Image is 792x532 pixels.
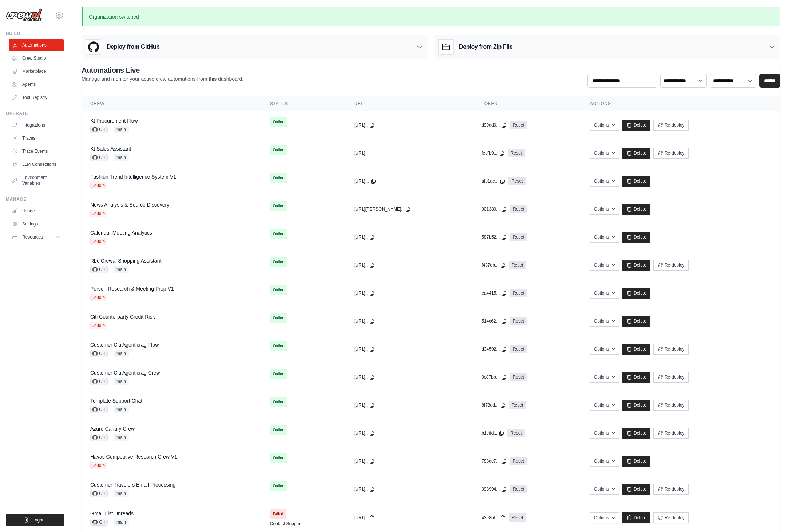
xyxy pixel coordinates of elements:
a: Tool Registry [9,92,64,103]
span: Online [270,341,287,351]
a: Delete [622,428,650,439]
span: main [114,490,129,497]
a: Reset [510,289,527,297]
span: Studio [90,238,107,245]
a: Rbc Crewai Shopping Assistant [90,258,161,264]
button: 8f73dd... [482,402,506,408]
button: Re-deploy [653,120,689,131]
p: Manage and monitor your active crew automations from this dashboard. [82,75,243,83]
a: Customer Citi Agenticrag Flow [90,342,159,348]
a: Delete [622,232,650,243]
a: Trace Events [9,145,64,157]
button: Options [590,316,619,327]
button: Options [590,344,619,355]
span: Online [270,425,287,435]
span: main [114,154,129,161]
a: News Analysis & Source Discovery [90,202,169,208]
a: Azure Canary Crew [90,426,135,432]
span: Online [270,117,287,127]
a: Crew Studio [9,52,64,64]
a: Reset [510,485,527,493]
a: Reset [510,373,527,381]
button: Options [590,484,619,495]
button: 514c62... [482,318,507,324]
button: Options [590,372,619,383]
button: Re-deploy [653,428,689,439]
span: Studio [90,322,107,329]
span: main [114,350,129,357]
a: Reset [509,261,526,269]
th: Token [473,96,581,111]
button: ea4415... [482,290,507,296]
button: Re-deploy [653,372,689,383]
button: Re-deploy [653,344,689,355]
button: Re-deploy [653,484,689,495]
span: Online [270,397,287,407]
a: Delete [622,148,650,159]
span: GH [90,519,108,526]
a: Person Research & Meeting Prep V1 [90,286,174,292]
a: Reset [510,121,527,129]
a: Reset [509,513,526,522]
img: Logo [6,8,42,22]
a: Delete [622,484,650,495]
button: 43e8bf... [482,515,506,521]
a: Delete [622,316,650,327]
a: Fashion Trend Intelligence System V1 [90,174,176,180]
button: d34592... [482,346,507,352]
a: Reset [510,205,527,213]
img: GitHub Logo [86,40,101,54]
th: URL [345,96,473,111]
a: Settings [9,218,64,230]
button: Options [590,232,619,243]
a: Gmail List Unreads [90,511,134,516]
button: Options [590,120,619,131]
a: Reset [509,401,526,409]
button: Options [590,400,619,411]
a: Havas Competitive Research Crew V1 [90,454,177,460]
span: Online [270,481,287,491]
a: Reset [510,457,527,465]
button: Logout [6,514,64,526]
button: b1effd... [482,430,504,436]
a: Environment Variables [9,172,64,189]
a: Citi Counterparty Credit Risk [90,314,155,320]
a: Delete [622,400,650,411]
button: Options [590,204,619,215]
a: Automations [9,39,64,51]
span: Online [270,201,287,211]
a: Reset [508,177,526,185]
button: Options [590,260,619,271]
p: Organization switched [82,7,780,26]
button: [URL][PERSON_NAME].. [354,206,411,212]
span: Studio [90,182,107,189]
span: GH [90,434,108,441]
span: Online [270,453,287,463]
a: Usage [9,205,64,217]
a: Kt Procurement Flow [90,118,138,124]
button: Re-deploy [653,512,689,523]
span: Studio [90,294,107,301]
button: 0c87bb... [482,374,507,380]
span: main [114,378,129,385]
span: main [114,126,129,133]
button: Options [590,288,619,299]
button: Options [590,512,619,523]
button: d99dd0... [482,122,507,128]
button: Options [590,428,619,439]
th: Actions [581,96,780,111]
button: Re-deploy [653,400,689,411]
button: 788dc7... [482,458,507,464]
div: Manage [6,196,64,202]
a: Agents [9,79,64,90]
a: Reset [508,149,525,157]
a: Delete [622,204,650,215]
button: Options [590,456,619,467]
span: GH [90,378,108,385]
span: Studio [90,462,107,469]
a: Traces [9,132,64,144]
a: Delete [622,176,650,187]
span: main [114,434,129,441]
button: Re-deploy [653,148,689,159]
button: Options [590,176,619,187]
